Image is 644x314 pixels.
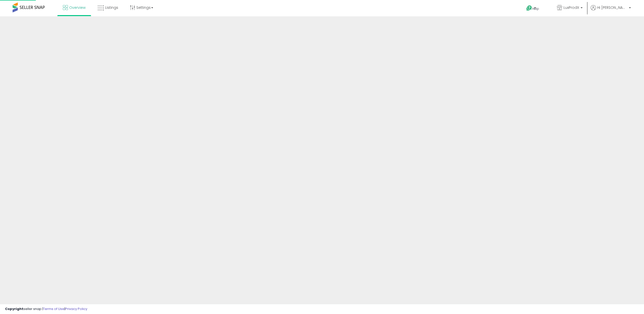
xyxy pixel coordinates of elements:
span: LuxProdX [563,5,579,10]
a: Help [522,1,549,16]
span: Listings [105,5,118,10]
i: Get Help [526,5,532,11]
span: Hi [PERSON_NAME] [597,5,627,10]
a: Hi [PERSON_NAME] [591,5,631,16]
span: Overview [69,5,86,10]
span: Help [532,7,539,11]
